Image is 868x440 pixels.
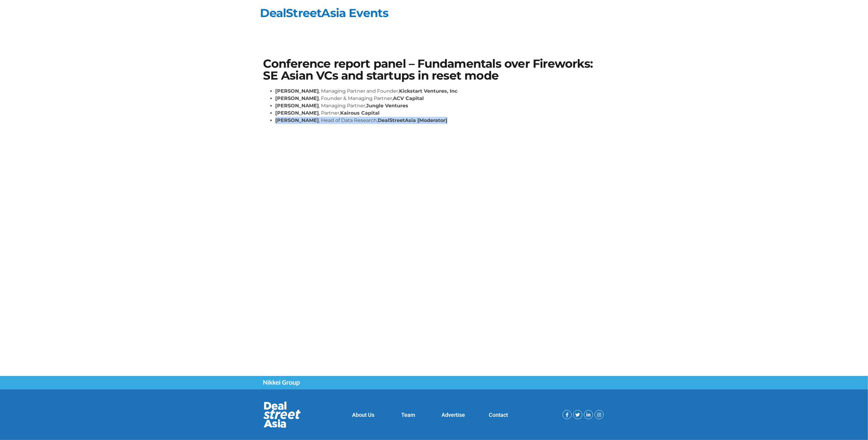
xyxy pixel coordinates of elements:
[276,103,319,109] strong: [PERSON_NAME]
[276,95,319,101] strong: [PERSON_NAME]
[399,88,458,94] strong: Kickstart Ventures, Inc
[276,102,605,109] li: , Managing Partner,
[263,58,605,81] h1: Conference report panel – Fundamentals over Fireworks: SE Asian VCs and startups in reset mode
[276,109,605,117] li: , Partner,
[393,95,424,101] strong: ACV Capital
[276,110,319,116] strong: [PERSON_NAME]
[401,412,415,418] a: Team
[352,412,374,418] a: About Us
[276,117,319,123] strong: [PERSON_NAME]
[441,412,465,418] a: Advertise
[276,95,605,102] li: , Founder & Managing Partner,
[260,6,389,20] a: DealStreetAsia Events
[489,412,508,418] a: Contact
[263,380,300,386] img: Nikkei Group
[340,110,380,116] strong: Kairous Capital
[366,103,409,109] strong: Jungle Ventures
[276,117,605,124] li: , Head of Data Research,
[378,117,448,123] strong: DealStreetAsia [Moderator]
[276,88,319,94] strong: [PERSON_NAME]
[276,88,605,95] li: , Managing Partner and Founder,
